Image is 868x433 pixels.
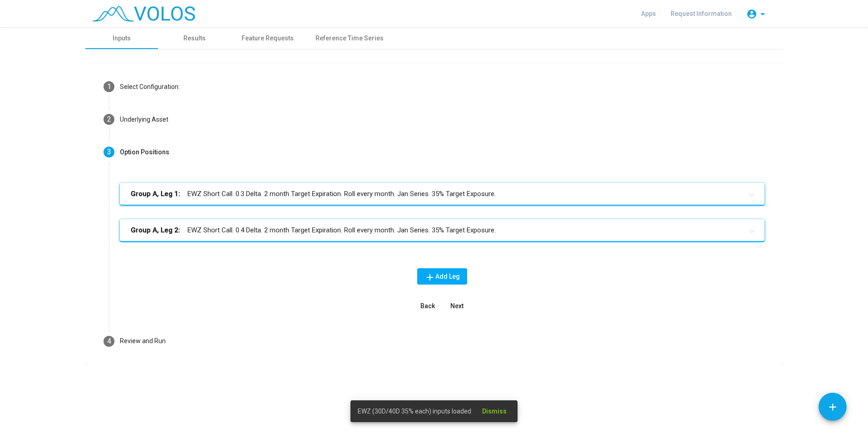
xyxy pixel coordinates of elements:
b: Group A, Leg 2: [131,225,180,236]
span: Next [450,302,464,310]
div: Results [183,34,206,43]
mat-expansion-panel-header: Group A, Leg 2:EWZ Short Call. 0.4 Delta. 2 month Target Expiration. Roll every month. Jan Series... [120,219,764,241]
mat-icon: account_circle [746,9,757,20]
span: 2 [107,115,111,123]
button: Back [413,298,442,314]
mat-icon: arrow_drop_down [757,9,768,20]
a: Apps [634,5,663,22]
div: Option Positions [120,148,169,157]
b: Group A, Leg 1: [131,189,180,199]
span: 1 [107,82,111,91]
button: Dismiss [475,403,514,419]
button: Add icon [819,393,847,421]
span: Back [420,302,435,310]
span: Dismiss [482,408,507,415]
button: Add Leg [417,268,467,285]
div: Review and Run [120,336,166,346]
mat-icon: add [827,401,838,413]
span: Apps [641,10,656,17]
span: Request Information [671,10,732,17]
mat-icon: add [424,272,435,283]
button: Next [442,298,471,314]
mat-panel-title: EWZ Short Call. 0.3 Delta. 2 month Target Expiration. Roll every month. Jan Series. 35% Target Ex... [131,189,743,199]
a: Request Information [663,5,739,22]
span: 4 [107,337,111,345]
span: EWZ (30D/40D 35% each) inputs loaded [358,407,471,416]
div: Feature Requests [242,34,294,43]
span: 3 [107,148,111,156]
div: Inputs [113,34,131,43]
div: Underlying Asset [120,115,168,124]
span: Add Leg [424,273,460,280]
mat-panel-title: EWZ Short Call. 0.4 Delta. 2 month Target Expiration. Roll every month. Jan Series. 35% Target Ex... [131,225,743,236]
div: Reference Time Series [316,34,384,43]
div: Select Configuration: [120,82,180,92]
mat-expansion-panel-header: Group A, Leg 1:EWZ Short Call. 0.3 Delta. 2 month Target Expiration. Roll every month. Jan Series... [120,183,764,205]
